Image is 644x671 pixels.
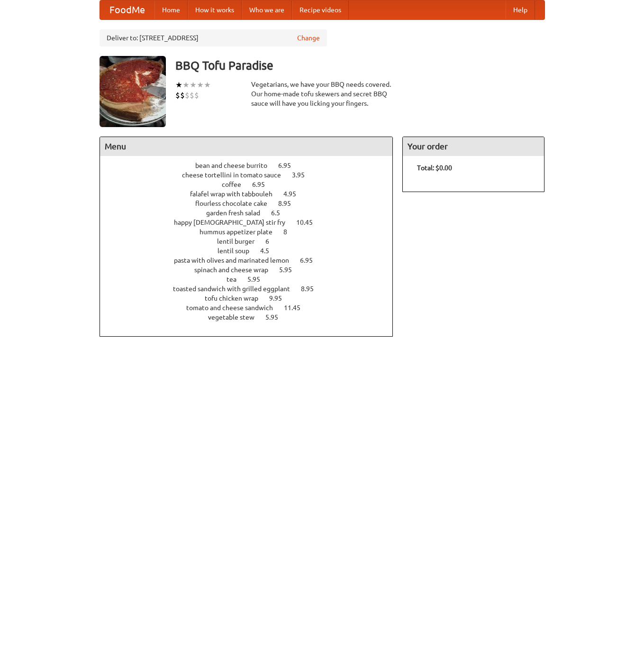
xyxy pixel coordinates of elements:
[100,0,154,19] a: FoodMe
[265,238,279,245] span: 6
[205,294,299,302] a: tofu chicken wrap 9.95
[506,0,535,19] a: Help
[200,228,282,236] span: hummus appetizer plate
[195,200,308,207] a: flourless chocolate cake 8.95
[417,164,452,172] b: Total: $0.00
[227,276,246,283] span: tea
[190,190,282,198] span: falafel wrap with tabbouleh
[301,285,323,293] span: 8.95
[194,266,309,274] a: spinach and cheese wrap 5.95
[186,304,318,312] a: tomato and cheese sandwich 11.45
[242,0,292,19] a: Who we are
[197,80,204,90] li: ★
[283,190,306,198] span: 4.95
[194,266,278,274] span: spinach and cheese wrap
[174,219,295,226] span: happy [DEMOGRAPHIC_DATA] stir fry
[269,294,291,302] span: 9.95
[222,181,282,188] a: coffee 6.95
[252,181,274,188] span: 6.95
[174,257,330,264] a: pasta with olives and marinated lemon 6.95
[297,33,320,43] a: Change
[292,171,314,179] span: 3.95
[173,285,331,293] a: toasted sandwich with grilled eggplant 8.95
[271,209,290,217] span: 6.5
[175,90,180,101] li: $
[173,285,299,293] span: toasted sandwich with grilled eggplant
[188,0,242,19] a: How it works
[247,276,270,283] span: 5.95
[218,247,287,255] a: lentil soup 4.5
[403,137,544,156] h4: Your order
[195,162,308,169] a: bean and cheese burrito 6.95
[260,247,279,255] span: 4.5
[195,200,277,207] span: flourless chocolate cake
[218,247,259,255] span: lentil soup
[100,56,166,127] img: angular.jpg
[300,257,322,264] span: 6.95
[278,162,300,169] span: 6.95
[251,80,393,108] div: Vegetarians, we have your BBQ needs covered. Our home-made tofu skewers and secret BBQ sauce will...
[208,313,296,321] a: vegetable stew 5.95
[182,171,290,179] span: cheese tortellini in tomato sauce
[292,0,349,19] a: Recipe videos
[182,171,322,179] a: cheese tortellini in tomato sauce 3.95
[279,266,301,274] span: 5.95
[217,238,287,245] a: lentil burger 6
[227,276,278,283] a: tea 5.95
[284,304,310,312] span: 11.45
[180,90,185,101] li: $
[175,56,545,75] h3: BBQ Tofu Paradise
[100,137,393,156] h4: Menu
[186,304,282,312] span: tomato and cheese sandwich
[222,181,251,188] span: coffee
[195,162,277,169] span: bean and cheese burrito
[283,228,297,236] span: 8
[194,90,199,101] li: $
[265,313,288,321] span: 5.95
[278,200,300,207] span: 8.95
[200,228,305,236] a: hummus appetizer plate 8
[217,238,264,245] span: lentil burger
[190,90,194,101] li: $
[208,313,264,321] span: vegetable stew
[190,190,314,198] a: falafel wrap with tabbouleh 4.95
[182,80,190,90] li: ★
[204,80,211,90] li: ★
[296,219,322,226] span: 10.45
[205,294,268,302] span: tofu chicken wrap
[185,90,190,101] li: $
[174,219,330,226] a: happy [DEMOGRAPHIC_DATA] stir fry 10.45
[175,80,182,90] li: ★
[190,80,197,90] li: ★
[206,209,298,217] a: garden fresh salad 6.5
[206,209,270,217] span: garden fresh salad
[174,257,299,264] span: pasta with olives and marinated lemon
[100,29,327,46] div: Deliver to: [STREET_ADDRESS]
[154,0,188,19] a: Home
